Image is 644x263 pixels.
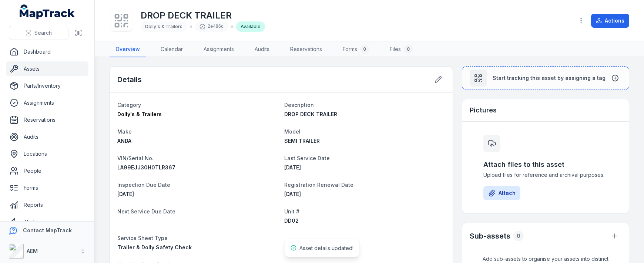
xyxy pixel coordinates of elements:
[117,111,162,117] span: Dolly's & Trailers
[198,42,240,57] a: Assignments
[360,45,369,54] div: 0
[117,102,141,108] span: Category
[195,21,228,32] div: 2e486c
[249,42,275,57] a: Audits
[284,155,330,161] span: Last Service Date
[6,215,88,229] a: Alerts
[6,146,88,161] a: Locations
[284,164,301,171] span: [DATE]
[27,248,38,254] strong: AEM
[493,74,606,82] span: Start tracking this asset by assigning a tag
[6,61,88,76] a: Assets
[284,191,301,197] span: [DATE]
[470,105,497,115] h3: Pictures
[284,128,301,135] span: Model
[117,155,154,161] span: VIN/Serial No.
[23,227,72,233] strong: Contact MapTrack
[117,208,175,215] span: Next Service Due Date
[117,128,132,135] span: Make
[284,182,353,188] span: Registration Renewal Date
[6,44,88,59] a: Dashboard
[9,26,68,40] button: Search
[6,198,88,212] a: Reports
[117,191,134,197] time: 18/04/2026, 12:00:00 am
[284,102,314,108] span: Description
[284,218,299,224] span: DD02
[284,191,301,197] time: 18/10/2025, 12:00:00 am
[284,42,328,57] a: Reservations
[284,164,301,171] time: 13/02/2025, 12:00:00 am
[141,10,265,21] h1: DROP DECK TRAILER
[384,42,419,57] a: Files0
[483,186,520,200] button: Attach
[470,231,510,241] h2: Sub-assets
[284,111,337,117] span: DROP DECK TRAILER
[337,42,375,57] a: Forms0
[462,66,629,90] button: Start tracking this asset by assigning a tag
[117,138,131,144] span: ANDA
[299,245,353,251] span: Asset details updated!
[483,159,608,170] h3: Attach files to this asset
[6,163,88,178] a: People
[284,208,299,215] span: Unit #
[110,42,146,57] a: Overview
[117,244,192,250] span: Trailer & Dolly Safety Check
[6,78,88,93] a: Parts/Inventory
[591,14,629,28] button: Actions
[6,181,88,195] a: Forms
[20,4,75,19] a: MapTrack
[117,164,175,171] span: LA99EJJ30H0TLR367
[117,182,170,188] span: Inspection Due Date
[155,42,189,57] a: Calendar
[483,171,608,179] span: Upload files for reference and archival purposes.
[6,129,88,144] a: Audits
[34,29,52,37] span: Search
[117,235,168,241] span: Service Sheet Type
[117,74,142,85] h2: Details
[6,112,88,127] a: Reservations
[145,24,182,29] span: Dolly's & Trailers
[6,95,88,110] a: Assignments
[513,231,524,241] div: 0
[236,21,265,32] div: Available
[404,45,413,54] div: 0
[117,191,134,197] span: [DATE]
[284,138,320,144] span: SEMI TRAILER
